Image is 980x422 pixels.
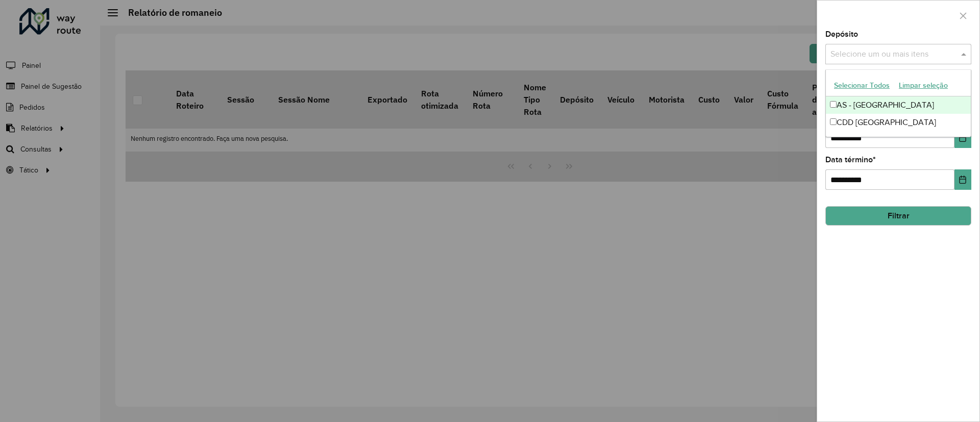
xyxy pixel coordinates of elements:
div: CDD [GEOGRAPHIC_DATA] [826,114,971,131]
label: Data término [825,154,876,166]
label: Depósito [825,28,858,40]
button: Filtrar [825,206,971,226]
button: Choose Date [954,128,971,148]
button: Choose Date [954,169,971,190]
button: Selecionar Todos [829,78,894,93]
ng-dropdown-panel: Options list [825,69,971,137]
button: Limpar seleção [894,78,952,93]
div: AS - [GEOGRAPHIC_DATA] [826,96,971,114]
